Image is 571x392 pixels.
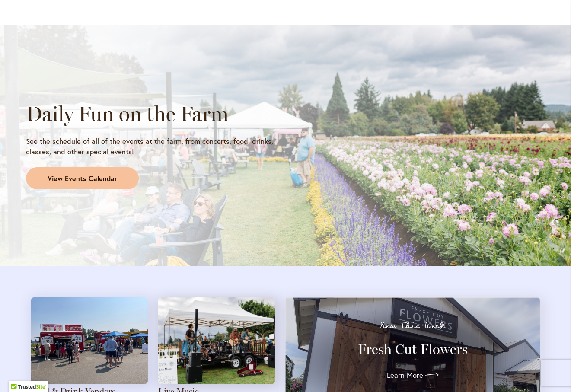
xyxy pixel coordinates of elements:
h3: Fresh Cut Flowers [301,341,524,358]
span: View Events Calendar [48,174,117,184]
img: A four-person band plays with a field of pink dahlias in the background [158,297,275,384]
p: See the schedule of all of the events at the farm, from concerts, food, drinks, classes, and othe... [26,136,278,157]
p: New This Week [301,322,524,330]
a: View Events Calendar [26,167,139,190]
img: Attendees gather around food trucks on a sunny day at the farm [31,297,148,384]
h2: Daily Fun on the Farm [26,102,278,126]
